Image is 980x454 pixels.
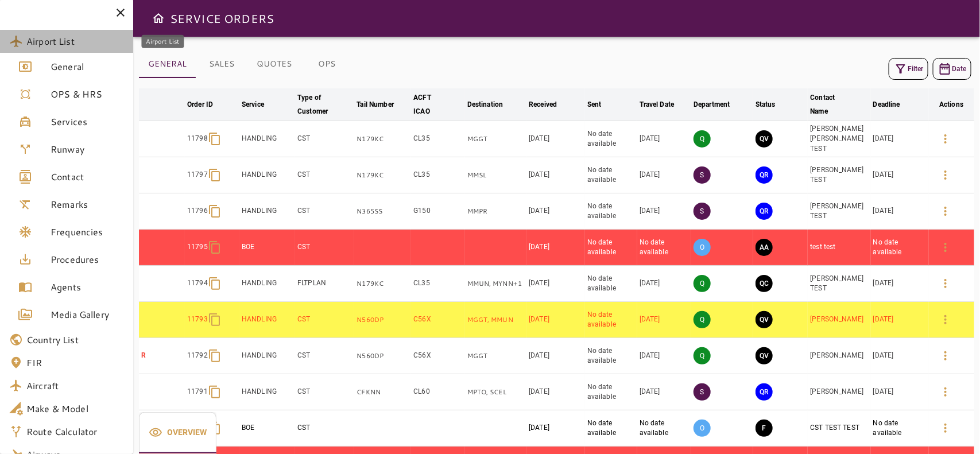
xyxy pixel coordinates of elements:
span: Travel Date [640,98,689,111]
td: No date available [585,121,637,157]
td: [DATE] [526,121,585,157]
span: Deadline [873,98,915,111]
span: Country List [26,333,124,347]
p: N560DP [357,315,409,325]
p: N365SS [357,207,409,216]
div: Service [242,98,264,111]
button: QUOTE REQUESTED [756,203,773,220]
td: [PERSON_NAME] [808,374,870,410]
td: CST [295,302,354,338]
div: Received [529,98,557,111]
td: No date available [637,230,691,266]
h6: SERVICE ORDERS [170,9,274,28]
p: 11794 [187,278,208,288]
p: O [694,239,711,256]
p: 11791 [187,387,208,397]
button: OPS [301,51,353,78]
td: [DATE] [526,302,585,338]
span: Airport List [26,34,124,48]
td: BOE [239,230,295,266]
td: HANDLING [239,157,295,193]
span: Aircraft [26,379,124,393]
td: G150 [411,193,464,230]
p: 11792 [187,351,208,360]
button: Details [932,161,959,189]
p: N179KC [357,170,409,180]
button: Overview [139,412,216,453]
span: General [51,60,124,73]
div: Status [756,98,776,111]
button: Details [932,125,959,153]
p: 11798 [187,134,208,143]
td: CL35 [411,157,464,193]
span: Destination [467,98,518,111]
td: CL35 [411,266,464,302]
p: S [694,383,711,401]
button: QUOTE VALIDATED [756,130,773,148]
td: [DATE] [637,338,691,374]
div: Sent [587,98,602,111]
button: Details [932,197,959,225]
td: [DATE] [871,121,929,157]
td: HANDLING [239,338,295,374]
button: Details [932,234,959,261]
td: HANDLING [239,374,295,410]
td: [DATE] [871,157,929,193]
p: CFKNN [357,387,409,397]
p: S [694,203,711,220]
div: ACFT ICAO [413,91,447,118]
p: R [141,351,183,360]
div: Order ID [187,98,213,111]
td: FLTPLAN [295,266,354,302]
td: [DATE] [526,193,585,230]
p: MMUN, MYNN, MGGT [467,279,524,289]
button: Details [932,270,959,297]
td: [DATE] [871,266,929,302]
p: MGGT [467,351,524,361]
span: Runway [51,142,124,156]
td: C56X [411,338,464,374]
td: CL35 [411,121,464,157]
td: CST [295,230,354,266]
p: MPTO, SCEL [467,387,524,397]
span: Frequencies [51,225,124,239]
td: [DATE] [526,266,585,302]
div: Airport List [142,35,184,48]
p: MGGT, MMUN [467,315,524,325]
p: S [694,166,711,184]
div: Type of Customer [297,91,337,118]
td: [PERSON_NAME] [808,338,870,374]
span: Procedures [51,253,124,266]
td: CST [295,193,354,230]
span: Type of Customer [297,91,352,118]
button: GENERAL [139,51,196,78]
p: MGGT [467,134,524,144]
td: [DATE] [637,374,691,410]
span: Order ID [187,98,228,111]
td: No date available [585,410,637,447]
span: ACFT ICAO [413,91,462,118]
td: [PERSON_NAME] TEST [808,157,870,193]
span: Route Calculator [26,425,124,439]
span: Media Gallery [51,308,124,321]
div: Contact Name [810,91,853,118]
td: CST [295,338,354,374]
span: OPS & HRS [51,87,124,101]
button: FINAL [756,420,773,437]
button: Open drawer [147,7,170,30]
td: HANDLING [239,266,295,302]
div: Tail Number [357,98,393,111]
td: HANDLING [239,193,295,230]
td: No date available [585,266,637,302]
span: Department [694,98,745,111]
span: Remarks [51,197,124,211]
div: Travel Date [640,98,674,111]
td: HANDLING [239,302,295,338]
td: No date available [585,157,637,193]
td: No date available [637,410,691,447]
p: 11793 [187,315,208,324]
div: basic tabs example [139,51,353,78]
td: [DATE] [871,374,929,410]
td: [DATE] [637,266,691,302]
td: [PERSON_NAME] TEST [808,266,870,302]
